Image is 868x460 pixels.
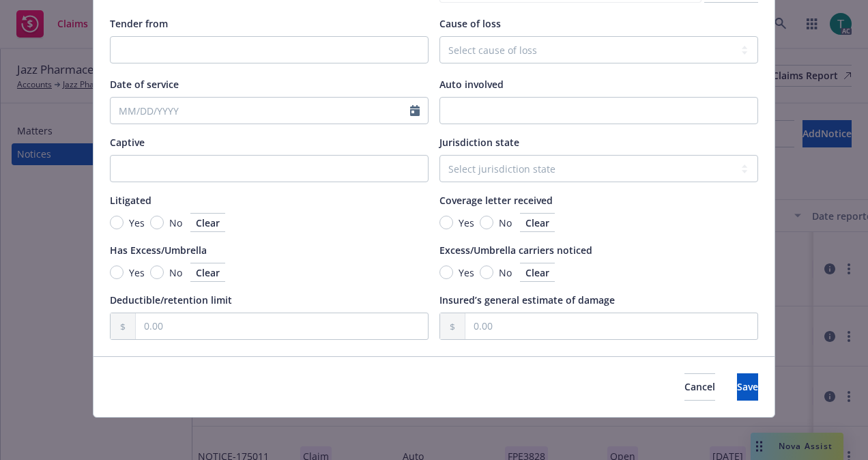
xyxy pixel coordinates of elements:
input: No [150,216,164,229]
input: 0.00 [136,313,428,339]
input: MM/DD/YYYY [111,98,410,124]
span: Yes [459,216,474,230]
span: Yes [129,216,145,230]
span: Excess/Umbrella carriers noticed [439,244,592,257]
span: No [499,265,512,280]
span: Yes [129,265,145,280]
span: Save [737,380,758,393]
span: Clear [525,266,549,279]
input: No [480,265,493,279]
button: Clear [520,263,555,282]
span: No [499,216,512,230]
input: No [150,265,164,279]
span: Auto involved [439,78,504,91]
span: Yes [459,265,474,280]
input: Yes [439,216,453,229]
span: Clear [196,266,220,279]
span: Captive [110,136,145,149]
span: No [169,265,182,280]
button: Save [737,373,758,401]
span: Insured’s general estimate of damage [439,293,615,306]
span: Deductible/retention limit [110,293,232,306]
button: Cancel [684,373,715,401]
button: Clear [190,213,225,232]
button: Clear [520,213,555,232]
span: Cause of loss [439,17,501,30]
span: Clear [196,216,220,229]
button: Clear [190,263,225,282]
span: Date of service [110,78,179,91]
input: Yes [110,216,124,229]
span: Tender from [110,17,168,30]
span: Jurisdiction state [439,136,519,149]
input: Yes [110,265,124,279]
span: Clear [525,216,549,229]
svg: Calendar [410,105,420,116]
span: Has Excess/Umbrella [110,244,207,257]
span: Litigated [110,194,151,207]
input: No [480,216,493,229]
span: No [169,216,182,230]
input: 0.00 [465,313,757,339]
input: Yes [439,265,453,279]
span: Cancel [684,380,715,393]
span: Coverage letter received [439,194,553,207]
